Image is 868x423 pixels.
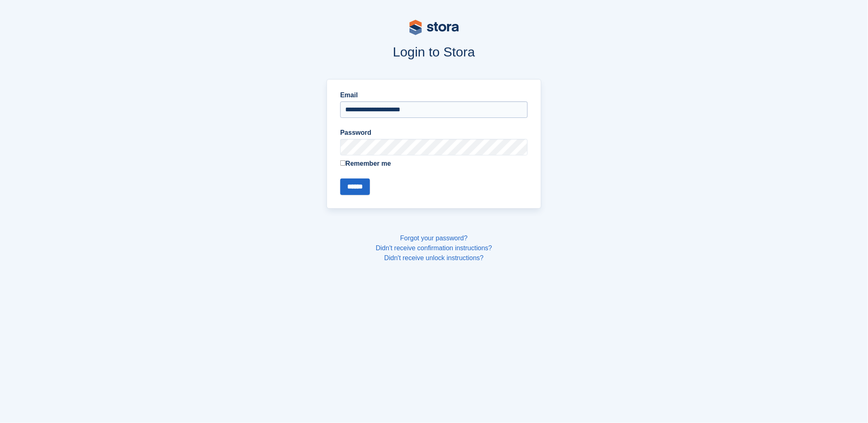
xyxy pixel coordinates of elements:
h1: Login to Stora [170,45,699,59]
label: Password [340,128,528,138]
a: Didn't receive confirmation instructions? [376,244,492,251]
input: Remember me [340,160,346,166]
label: Remember me [340,159,528,169]
img: stora-logo-53a41332b3708ae10de48c4981b4e9114cc0af31d8433b30ea865607fb682f29.svg [409,20,459,35]
a: Didn't receive unlock instructions? [384,254,484,261]
label: Email [340,90,528,100]
a: Forgot your password? [400,235,468,242]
